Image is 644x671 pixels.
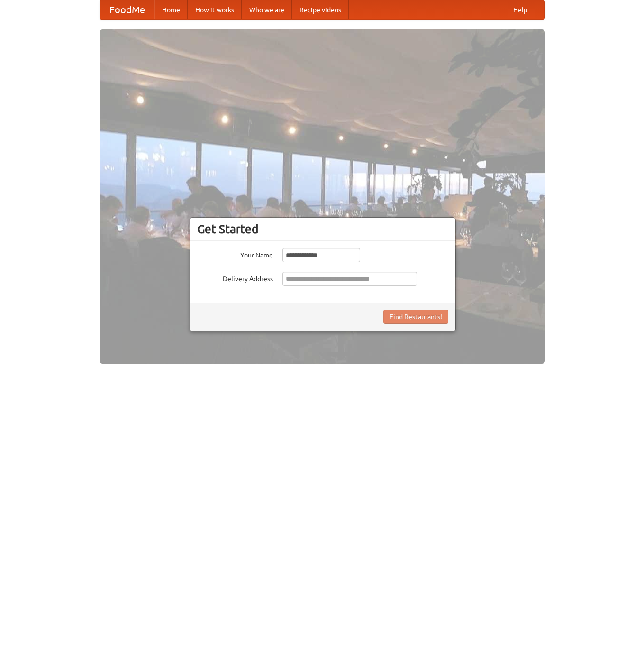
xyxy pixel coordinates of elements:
[100,0,154,19] a: FoodMe
[197,272,273,284] label: Delivery Address
[188,0,242,19] a: How it works
[506,0,535,19] a: Help
[154,0,188,19] a: Home
[383,310,448,324] button: Find Restaurants!
[242,0,292,19] a: Who we are
[197,248,273,260] label: Your Name
[197,222,448,236] h3: Get Started
[292,0,349,19] a: Recipe videos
